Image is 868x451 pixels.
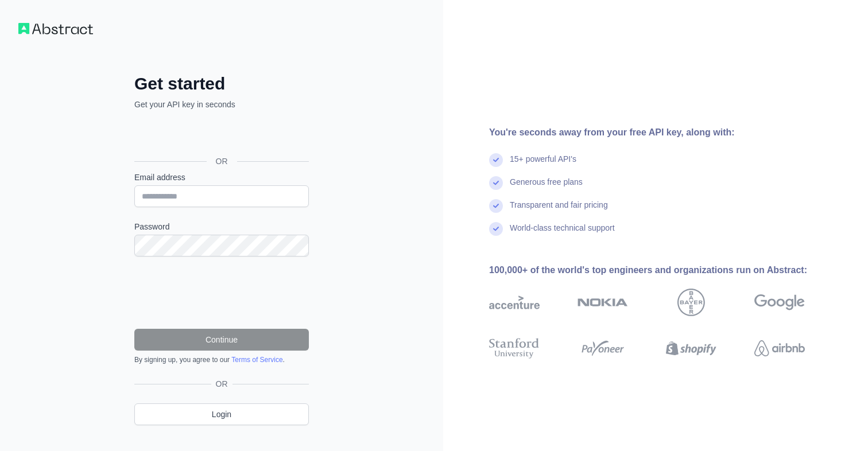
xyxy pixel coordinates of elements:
iframe: reCAPTCHA [134,270,309,315]
p: Get your API key in seconds [134,99,309,110]
label: Password [134,221,309,232]
label: Email address [134,172,309,183]
div: You're seconds away from your free API key, along with: [489,126,842,139]
img: stanford university [489,336,540,361]
img: shopify [666,336,716,361]
img: check mark [489,153,503,167]
img: check mark [489,176,503,190]
a: Terms of Service [231,356,282,364]
img: nokia [578,289,628,316]
div: Generous free plans [510,176,583,199]
span: OR [207,155,237,167]
iframe: Sign in with Google Button [129,123,312,148]
img: bayer [677,289,705,316]
div: 100,000+ of the world's top engineers and organizations run on Abstract: [489,263,842,277]
div: World-class technical support [510,222,615,245]
img: google [754,289,805,316]
img: airbnb [754,336,805,361]
img: payoneer [578,336,628,361]
div: Transparent and fair pricing [510,199,608,222]
a: Login [134,403,309,425]
img: check mark [489,222,503,236]
span: OR [211,378,232,390]
img: check mark [489,199,503,213]
div: By signing up, you agree to our . [134,355,309,364]
h2: Get started [134,73,309,94]
div: 15+ powerful API's [510,153,576,176]
img: accenture [489,289,540,316]
button: Continue [134,329,309,351]
img: Workflow [18,23,93,34]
